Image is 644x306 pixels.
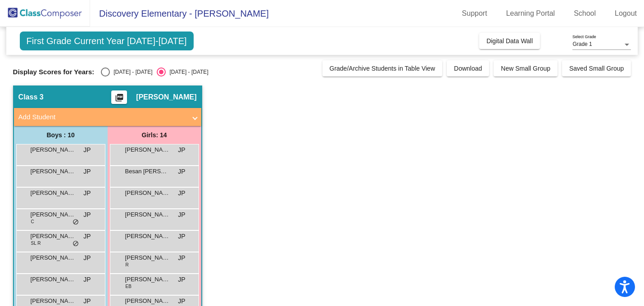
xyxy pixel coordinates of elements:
span: Grade 1 [572,41,592,47]
span: Besan [PERSON_NAME] [125,167,170,176]
span: JP [83,189,91,198]
span: [PERSON_NAME] [125,189,170,198]
mat-radio-group: Select an option [101,67,208,76]
span: Class 3 [18,93,44,102]
div: [DATE] - [DATE] [110,68,152,76]
a: Logout [608,6,644,21]
a: Learning Portal [499,6,562,21]
span: JP [83,297,91,306]
span: JP [83,275,91,284]
span: C [31,218,34,225]
span: [PERSON_NAME] [31,210,76,219]
button: Grade/Archive Students in Table View [322,60,443,76]
div: Girls: 14 [108,126,201,144]
span: SL R [31,240,41,247]
span: [PERSON_NAME] [31,253,76,262]
span: JP [83,167,91,176]
span: [PERSON_NAME] [31,189,76,198]
span: JP [83,232,91,241]
span: R [126,261,129,268]
span: [PERSON_NAME] Held [125,253,170,262]
span: Saved Small Group [569,65,624,72]
span: [PERSON_NAME] [125,232,170,241]
span: JP [178,145,185,155]
a: Support [455,6,494,21]
span: [PERSON_NAME] [31,145,76,154]
span: [PERSON_NAME] [125,297,170,306]
button: Download [447,60,489,76]
button: Print Students Details [111,90,127,104]
span: Display Scores for Years: [13,68,95,76]
mat-icon: picture_as_pdf [114,93,125,106]
button: New Small Group [494,60,558,76]
mat-expansion-panel-header: Add Student [14,108,201,126]
span: Download [454,65,482,72]
span: JP [83,210,91,220]
span: JP [178,297,185,306]
span: [PERSON_NAME] [31,275,76,284]
span: do_not_disturb_alt [73,219,79,226]
span: Digital Data Wall [486,37,533,45]
span: [PERSON_NAME] [31,297,76,306]
span: JP [178,232,185,241]
span: JP [178,210,185,220]
span: JP [83,145,91,155]
mat-panel-title: Add Student [18,112,186,122]
span: JP [178,167,185,176]
span: [PERSON_NAME] [31,232,76,241]
span: JP [83,253,91,263]
span: [PERSON_NAME] [125,275,170,284]
span: [PERSON_NAME] [125,210,170,219]
span: JP [178,253,185,263]
a: School [567,6,603,21]
span: Discovery Elementary - [PERSON_NAME] [90,6,269,21]
span: do_not_disturb_alt [73,240,79,247]
span: [PERSON_NAME] [136,93,196,102]
span: [PERSON_NAME] [31,167,76,176]
div: [DATE] - [DATE] [166,68,208,76]
span: EB [126,283,132,290]
button: Saved Small Group [562,60,631,76]
span: JP [178,189,185,198]
span: [PERSON_NAME] [125,145,170,154]
button: Digital Data Wall [479,33,540,49]
span: New Small Group [501,65,550,72]
div: Boys : 10 [14,126,108,144]
span: JP [178,275,185,284]
span: Grade/Archive Students in Table View [330,65,435,72]
span: First Grade Current Year [DATE]-[DATE] [20,31,194,50]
